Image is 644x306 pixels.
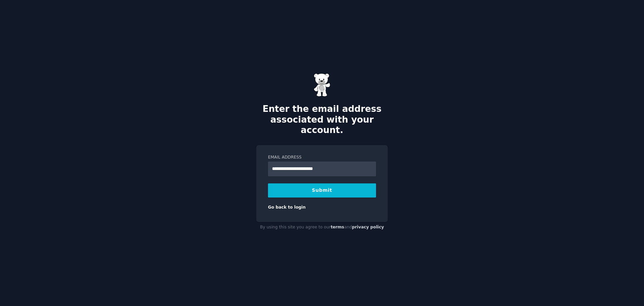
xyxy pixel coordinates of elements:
[352,225,384,229] a: privacy policy
[268,155,376,161] label: Email Address
[256,222,388,233] div: By using this site you agree to our and
[268,183,376,198] button: Submit
[256,104,388,136] h2: Enter the email address associated with your account.
[268,205,306,210] a: Go back to login
[314,73,330,97] img: Gummy Bear
[331,225,344,229] a: terms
